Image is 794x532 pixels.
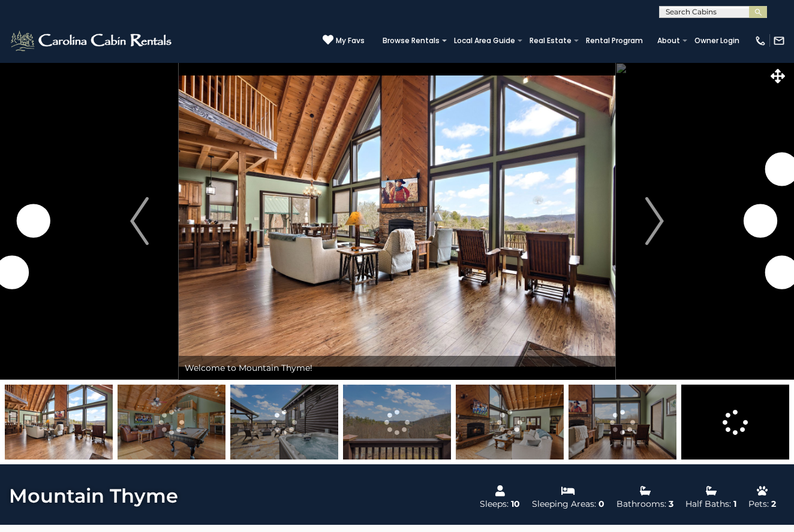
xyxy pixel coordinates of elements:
[688,32,745,49] a: Owner Login
[179,356,615,380] div: Welcome to Mountain Thyme!
[323,34,365,47] a: My Favs
[9,29,175,53] img: White-1-2.png
[336,35,365,46] span: My Favs
[569,385,676,460] img: 164191052
[580,32,649,49] a: Rental Program
[130,197,148,245] img: arrow
[773,35,785,47] img: mail-regular-white.png
[681,385,789,460] img: 164191062
[645,197,663,245] img: arrow
[100,62,179,380] button: Previous
[377,32,446,49] a: Browse Rentals
[754,35,766,47] img: phone-regular-white.png
[651,32,686,49] a: About
[615,62,694,380] button: Next
[230,385,338,460] img: 164191090
[456,385,564,460] img: 164191063
[343,385,451,460] img: 164191093
[118,385,225,460] img: 164191075
[524,32,578,49] a: Real Estate
[448,32,521,49] a: Local Area Guide
[5,385,113,460] img: 164191049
